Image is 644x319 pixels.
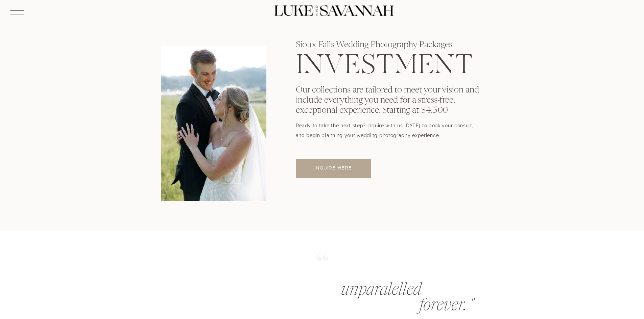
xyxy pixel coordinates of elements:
[296,85,483,139] p: Our collections are tailored to meet your vision and include everything you need for a stress-fre...
[419,296,474,318] p: forever. "
[296,121,477,145] p: Ready to take the next step? Inquire with us [DATE] to book your consult, and begin planning your...
[296,40,483,94] p: Sioux Falls Wedding Photography Packages
[341,280,396,303] p: unparalelled
[303,165,364,171] a: inquire here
